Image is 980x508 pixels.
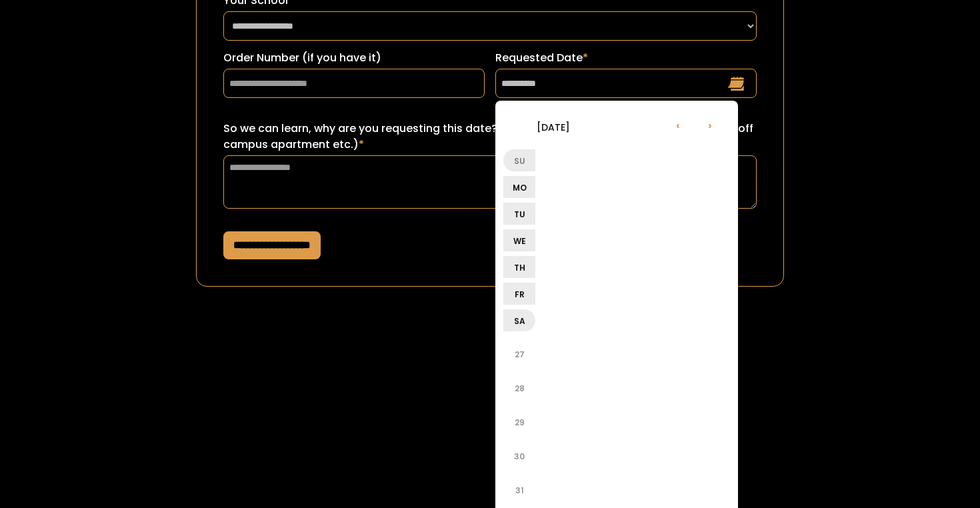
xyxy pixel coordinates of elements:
[503,406,535,438] li: 29
[503,474,535,506] li: 31
[495,50,757,66] label: Requested Date
[503,372,535,404] li: 28
[503,149,535,171] li: Su
[503,203,535,225] li: Tu
[503,111,603,143] li: [DATE]
[694,109,726,141] li: ›
[503,256,535,278] li: Th
[503,283,535,305] li: Fr
[503,229,535,251] li: We
[503,440,535,472] li: 30
[503,176,535,198] li: Mo
[662,109,694,141] li: ‹
[503,338,535,370] li: 27
[503,309,535,331] li: Sa
[223,121,757,153] label: So we can learn, why are you requesting this date? (ex: sorority recruitment, lease turn over for...
[223,50,485,66] label: Order Number (if you have it)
